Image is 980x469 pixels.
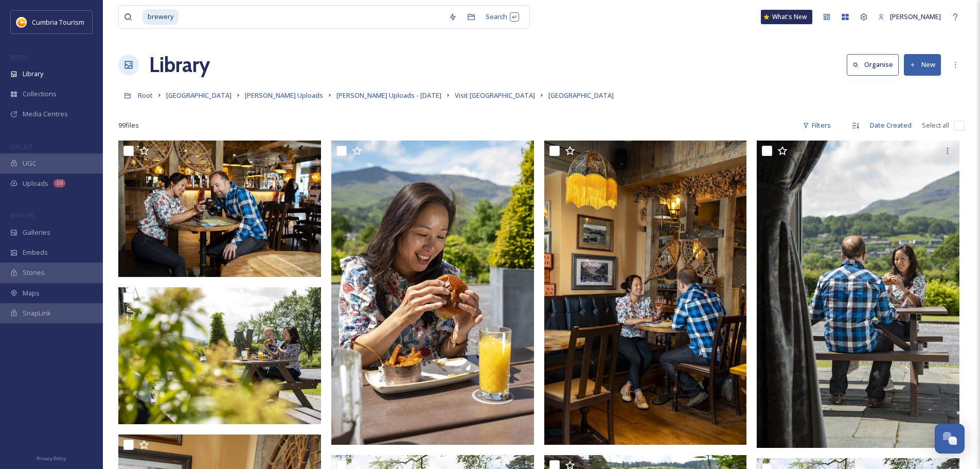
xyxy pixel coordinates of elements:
button: Organise [847,54,899,75]
span: COLLECT [10,143,32,150]
div: 10 [54,179,65,187]
a: Privacy Policy [37,451,66,464]
img: CUMBRIATOURISM_240606_PaulMitchell_ConistonInn_-27.jpg [118,287,323,424]
span: [PERSON_NAME] [890,12,941,21]
a: Organise [847,54,904,75]
a: Library [149,49,210,80]
img: CUMBRIATOURISM_240606_PaulMitchell_ConistonInn_-35.jpg [757,141,961,448]
div: Date Created [865,115,917,135]
img: CUMBRIATOURISM_240606_PaulMitchell_ConistonInn_-25.jpg [331,141,534,445]
a: What's New [761,10,812,24]
a: [PERSON_NAME] Uploads [245,89,323,101]
a: [PERSON_NAME] Uploads - [DATE] [336,89,441,101]
button: New [904,54,941,75]
span: [GEOGRAPHIC_DATA] [548,91,614,100]
img: CUMBRIATOURISM_240606_PaulMitchell_ConistonInn_-63.jpg [118,141,323,277]
span: Galleries [23,228,50,237]
img: images.jpg [16,17,27,27]
span: MEDIA [10,53,28,61]
img: CUMBRIATOURISM_240606_PaulMitchell_ConistonInn_-56.jpg [544,141,747,445]
span: brewery [142,9,179,24]
span: [GEOGRAPHIC_DATA] [166,91,231,100]
a: [GEOGRAPHIC_DATA] [166,89,231,101]
a: [GEOGRAPHIC_DATA] [548,89,614,101]
span: 99 file s [118,120,139,130]
span: Privacy Policy [37,455,66,462]
span: UGC [23,159,37,168]
span: Embeds [23,248,48,257]
span: Select all [922,120,949,130]
a: Visit [GEOGRAPHIC_DATA] [455,89,535,101]
span: WIDGETS [10,212,34,219]
span: Cumbria Tourism [32,18,84,27]
div: Search [480,7,524,27]
span: Root [138,91,153,100]
span: [PERSON_NAME] Uploads [245,91,323,100]
div: Filters [797,115,836,135]
span: Maps [23,288,40,298]
span: [PERSON_NAME] Uploads - [DATE] [336,91,441,100]
span: Stories [23,268,45,277]
button: Open Chat [935,424,965,454]
a: [PERSON_NAME] [873,7,946,27]
a: Root [138,89,153,101]
span: Media Centres [23,109,68,119]
span: Collections [23,89,57,99]
span: Uploads [23,179,48,188]
span: Visit [GEOGRAPHIC_DATA] [455,91,535,100]
span: SnapLink [23,308,51,318]
span: Library [23,69,43,79]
